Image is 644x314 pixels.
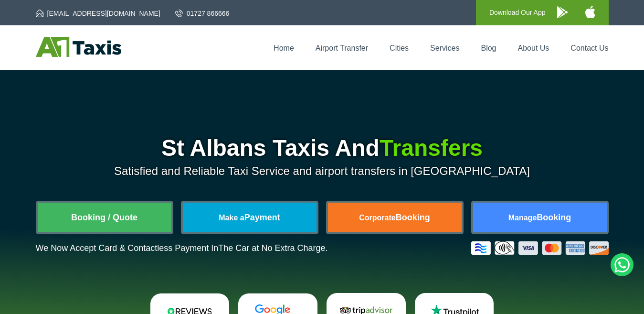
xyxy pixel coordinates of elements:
h1: St Albans Taxis And [36,137,609,160]
a: Cities [390,44,409,52]
a: [EMAIL_ADDRESS][DOMAIN_NAME] [36,9,160,18]
img: Credit And Debit Cards [471,241,609,255]
a: Home [274,44,294,52]
a: CorporateBooking [328,203,462,232]
a: 01727 866666 [175,9,230,18]
span: Corporate [359,214,395,222]
p: We Now Accept Card & Contactless Payment In [36,243,328,253]
span: The Car at No Extra Charge. [218,243,327,253]
a: Booking / Quote [38,203,171,232]
a: Make aPayment [183,203,317,232]
span: Manage [508,214,537,222]
a: Airport Transfer [316,44,368,52]
a: Blog [481,44,496,52]
img: A1 Taxis Android App [557,6,568,18]
a: Services [430,44,459,52]
span: Transfers [380,135,483,161]
img: A1 Taxis St Albans LTD [36,37,121,57]
a: Contact Us [570,44,608,52]
p: Satisfied and Reliable Taxi Service and airport transfers in [GEOGRAPHIC_DATA] [36,164,609,178]
a: About Us [518,44,549,52]
img: A1 Taxis iPhone App [585,6,595,18]
p: Download Our App [489,7,546,19]
a: ManageBooking [473,203,607,232]
span: Make a [219,214,244,222]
